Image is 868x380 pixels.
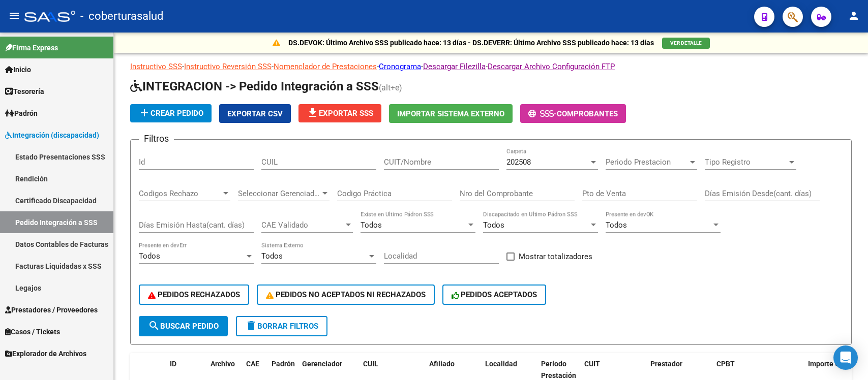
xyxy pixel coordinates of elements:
[238,189,320,198] span: Seleccionar Gerenciador
[80,5,163,27] span: - coberturasalud
[606,157,688,167] span: Periodo Prestacion
[833,345,858,370] div: Open Intercom Messenger
[139,251,160,261] span: Todos
[272,360,295,368] span: Padrón
[148,322,219,331] span: Buscar Pedido
[662,38,710,49] button: VER DETALLE
[246,360,259,368] span: CAE
[148,320,160,332] mat-icon: search
[650,360,682,368] span: Prestador
[519,250,592,263] span: Mostrar totalizadores
[485,360,517,368] span: Localidad
[670,40,702,46] span: VER DETALLE
[5,326,60,337] span: Casos / Tickets
[219,104,291,123] button: Exportar CSV
[423,62,486,71] a: Descargar Filezilla
[541,360,576,379] span: Período Prestación
[261,251,283,261] span: Todos
[429,360,455,368] span: Afiliado
[452,290,537,299] span: PEDIDOS ACEPTADOS
[379,62,421,71] a: Cronograma
[361,220,382,230] span: Todos
[261,220,344,230] span: CAE Validado
[488,62,615,71] a: Descargar Archivo Configuración FTP
[5,130,99,141] span: Integración (discapacidad)
[584,360,600,368] span: CUIT
[705,157,787,167] span: Tipo Registro
[808,360,852,368] span: Importe Cpbt.
[130,61,852,72] p: - - - - -
[5,108,38,119] span: Padrón
[184,62,272,71] a: Instructivo Reversión SSS
[138,109,203,118] span: Crear Pedido
[557,109,618,118] span: Comprobantes
[245,320,257,332] mat-icon: delete
[298,104,381,122] button: Exportar SSS
[8,10,20,22] mat-icon: menu
[130,62,182,71] a: Instructivo SSS
[528,109,557,118] span: -
[5,42,58,53] span: Firma Express
[5,348,86,359] span: Explorador de Archivos
[139,189,221,198] span: Codigos Rechazo
[211,360,235,368] span: Archivo
[302,360,342,368] span: Gerenciador
[236,316,327,336] button: Borrar Filtros
[274,62,377,71] a: Nomenclador de Prestaciones
[5,64,31,75] span: Inicio
[5,304,98,315] span: Prestadores / Proveedores
[307,109,373,118] span: Exportar SSS
[716,360,735,368] span: CPBT
[379,83,402,92] span: (alt+e)
[139,132,174,146] h3: Filtros
[266,290,426,299] span: PEDIDOS NO ACEPTADOS NI RECHAZADOS
[227,109,283,118] span: Exportar CSV
[606,220,627,230] span: Todos
[148,290,240,299] span: PEDIDOS RECHAZADOS
[848,10,860,22] mat-icon: person
[442,284,547,305] button: PEDIDOS ACEPTADOS
[5,86,44,97] span: Tesorería
[245,322,318,331] span: Borrar Filtros
[170,360,176,368] span: ID
[389,104,513,123] button: Importar Sistema Externo
[363,360,378,368] span: CUIL
[138,107,151,119] mat-icon: add
[288,37,654,48] p: DS.DEVOK: Último Archivo SSS publicado hace: 13 días - DS.DEVERR: Último Archivo SSS publicado ha...
[520,104,626,123] button: -Comprobantes
[257,284,435,305] button: PEDIDOS NO ACEPTADOS NI RECHAZADOS
[139,284,249,305] button: PEDIDOS RECHAZADOS
[130,104,212,122] button: Crear Pedido
[397,109,504,118] span: Importar Sistema Externo
[506,157,531,167] span: 202508
[307,107,319,119] mat-icon: file_download
[130,79,379,93] span: INTEGRACION -> Pedido Integración a SSS
[139,316,228,336] button: Buscar Pedido
[483,220,504,230] span: Todos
